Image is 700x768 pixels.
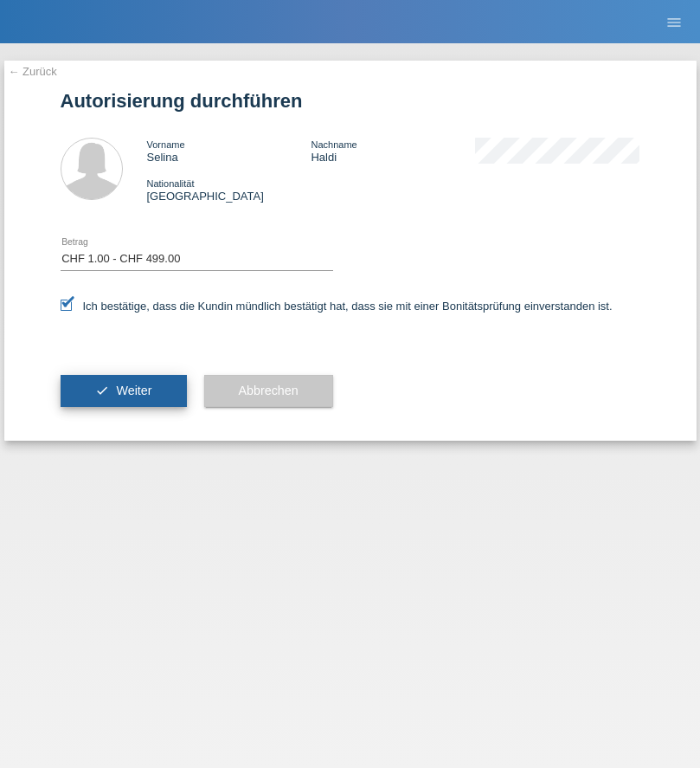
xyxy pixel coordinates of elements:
i: menu [665,14,683,31]
span: Nachname [311,139,356,150]
div: [GEOGRAPHIC_DATA] [147,177,311,203]
span: Abbrechen [239,384,299,397]
button: Abbrechen [204,375,333,408]
span: Weiter [116,384,151,397]
a: menu [657,16,691,27]
h1: Autorisierung durchführen [61,90,640,112]
button: check Weiter [61,375,187,408]
div: Haldi [311,138,475,164]
i: check [95,384,109,397]
span: Nationalität [147,178,195,189]
label: Ich bestätige, dass die Kundin mündlich bestätigt hat, dass sie mit einer Bonitätsprüfung einvers... [61,300,613,313]
span: Vorname [147,139,185,150]
a: ← Zurück [9,65,57,78]
div: Selina [147,138,311,164]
